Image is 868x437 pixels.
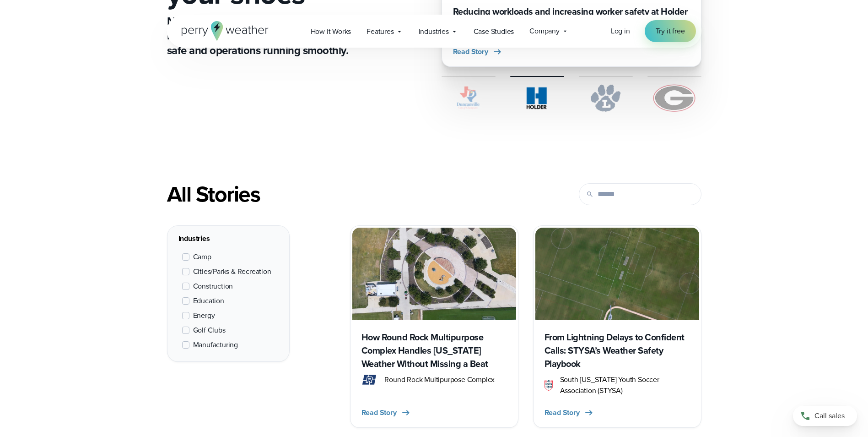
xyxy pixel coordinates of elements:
[545,380,553,391] img: STYSA
[361,331,507,371] h3: How Round Rock Multipurpose Complex Handles [US_STATE] Weather Without Missing a Beat
[193,266,271,277] span: Cities/Parks & Recreation
[193,295,224,306] span: Education
[193,251,211,262] span: Camp
[611,26,630,36] span: Log in
[352,228,516,320] img: Round Rock Complex
[193,281,233,292] span: Construction
[361,374,377,385] img: round rock
[442,84,496,112] img: City of Duncanville Logo
[367,26,394,37] span: Features
[453,46,488,57] span: Read Story
[167,14,381,58] p: Meet some of the 5,000+ organizations relying on Perry Weather to keep their teams safe and opera...
[453,46,503,57] button: Read Story
[611,26,630,37] a: Log in
[793,406,857,426] a: Call sales
[474,26,514,37] span: Case Studies
[193,310,215,321] span: Energy
[529,26,560,37] span: Company
[193,325,226,336] span: Golf Clubs
[466,22,522,41] a: Case Studies
[311,26,351,37] span: How it Works
[645,20,696,42] a: Try it free
[560,374,690,396] span: South [US_STATE] Youth Soccer Association (STYSA)
[361,407,411,418] button: Read Story
[453,5,690,32] h3: Reducing workloads and increasing worker safety at Holder Construction’s Project Red
[814,410,845,421] span: Call sales
[533,225,701,428] a: From Lightning Delays to Confident Calls: STYSA’s Weather Safety Playbook STYSA South [US_STATE] ...
[167,181,518,207] div: All Stories
[545,331,690,371] h3: From Lightning Delays to Confident Calls: STYSA’s Weather Safety Playbook
[545,407,580,418] span: Read Story
[350,225,518,428] a: Round Rock Complex How Round Rock Multipurpose Complex Handles [US_STATE] Weather Without Missing...
[510,84,564,112] img: Holder.svg
[419,26,449,37] span: Industries
[193,339,238,350] span: Manufacturing
[303,22,359,41] a: How it Works
[178,233,278,244] div: Industries
[656,26,685,37] span: Try it free
[361,407,397,418] span: Read Story
[384,374,495,385] span: Round Rock Multipurpose Complex
[545,407,594,418] button: Read Story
